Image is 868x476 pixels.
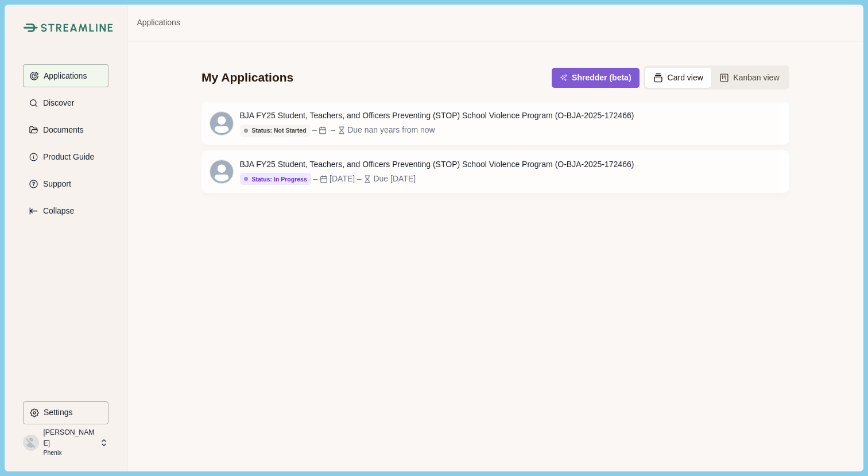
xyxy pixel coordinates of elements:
div: Status: Not Started [244,127,307,134]
div: – [331,124,335,136]
button: Expand [23,199,108,222]
button: Settings [23,401,108,424]
img: Streamline Climate Logo [41,24,113,32]
button: Status: Not Started [240,125,311,137]
a: BJA FY25 Student, Teachers, and Officers Preventing (STOP) School Violence Program (O-BJA-2025-17... [201,150,789,193]
div: Due [DATE] [373,173,416,185]
p: Collapse [39,206,74,216]
div: BJA FY25 Student, Teachers, and Officers Preventing (STOP) School Violence Program (O-BJA-2025-17... [240,158,634,171]
img: Streamline Climate Logo [23,23,37,32]
svg: avatar [210,112,233,135]
div: My Applications [201,69,293,86]
div: – [313,173,317,185]
a: Settings [23,401,108,428]
div: Due nan years from now [347,124,435,136]
svg: avatar [210,160,233,183]
p: Applications [40,71,87,81]
img: profile picture [23,435,39,451]
p: Support [39,179,71,189]
button: Documents [23,118,108,141]
div: Status: In Progress [244,176,307,183]
button: Discover [23,91,108,114]
div: – [312,124,317,136]
p: Phenix [43,448,96,458]
button: Support [23,172,108,195]
p: [PERSON_NAME] [43,427,96,448]
button: Card view [645,68,711,88]
p: Product Guide [39,152,95,162]
button: Status: In Progress [240,173,311,185]
a: BJA FY25 Student, Teachers, and Officers Preventing (STOP) School Violence Program (O-BJA-2025-17... [201,102,789,144]
button: Shredder (beta) [552,68,639,88]
a: Applications [137,17,180,29]
a: Streamline Climate LogoStreamline Climate Logo [23,23,108,32]
button: Kanban view [711,68,788,88]
button: Applications [23,64,108,87]
p: Settings [40,408,73,417]
p: Documents [39,125,84,135]
div: BJA FY25 Student, Teachers, and Officers Preventing (STOP) School Violence Program (O-BJA-2025-17... [240,110,634,122]
div: [DATE] [330,173,355,185]
button: Product Guide [23,145,108,168]
p: Discover [39,98,74,108]
div: – [357,173,362,185]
